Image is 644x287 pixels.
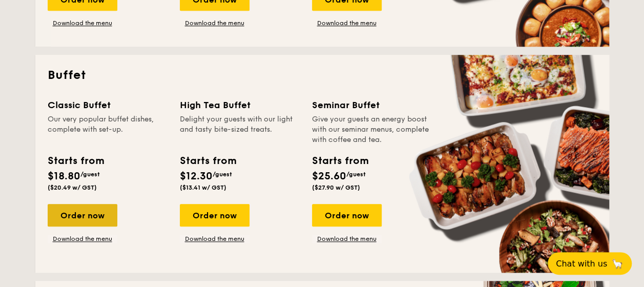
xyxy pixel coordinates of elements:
[48,98,168,112] div: Classic Buffet
[312,19,382,27] a: Download the menu
[48,153,103,169] div: Starts from
[80,171,100,178] span: /guest
[556,259,607,269] span: Chat with us
[180,114,300,145] div: Delight your guests with our light and tasty bite-sized treats.
[213,171,232,178] span: /guest
[312,235,382,243] a: Download the menu
[180,204,250,227] div: Order now
[312,114,432,145] div: Give your guests an energy boost with our seminar menus, complete with coffee and tea.
[48,204,117,227] div: Order now
[180,153,236,169] div: Starts from
[312,153,368,169] div: Starts from
[611,258,624,270] span: 🦙
[312,170,346,182] span: $25.60
[346,171,366,178] span: /guest
[48,67,597,84] h2: Buffet
[180,184,226,191] span: ($13.41 w/ GST)
[312,98,432,112] div: Seminar Buffet
[180,98,300,112] div: High Tea Buffet
[48,19,117,27] a: Download the menu
[48,235,117,243] a: Download the menu
[48,170,80,182] span: $18.80
[312,204,382,227] div: Order now
[548,252,632,275] button: Chat with us🦙
[48,114,168,145] div: Our very popular buffet dishes, complete with set-up.
[180,19,250,27] a: Download the menu
[180,235,250,243] a: Download the menu
[180,170,213,182] span: $12.30
[312,184,360,191] span: ($27.90 w/ GST)
[48,184,97,191] span: ($20.49 w/ GST)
